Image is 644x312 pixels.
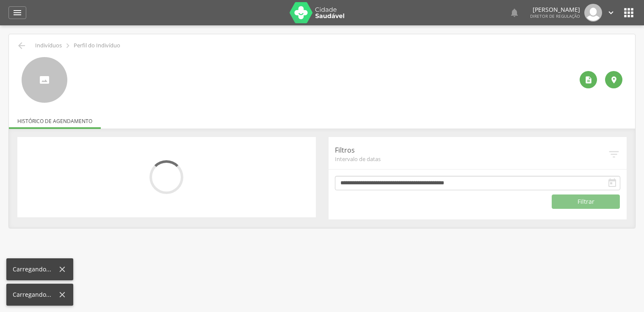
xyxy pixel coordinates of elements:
p: Filtros [335,145,608,155]
div: Localização [605,71,622,88]
a:  [606,4,616,22]
p: Perfil do Indivíduo [74,42,120,49]
button: Filtrar [552,194,620,209]
i:  [12,8,22,18]
span: Intervalo de datas [335,155,608,163]
i:  [607,178,617,188]
i:  [622,6,636,19]
a:  [509,4,520,22]
i:  [584,76,593,84]
div: Carregando... [13,290,58,299]
i:  [509,8,520,18]
i: Voltar [17,41,27,51]
a:  [8,6,26,19]
div: Ver histórico de cadastramento [580,71,597,88]
div: Carregando... [13,265,58,274]
span: Diretor de regulação [530,13,580,19]
i:  [608,148,620,161]
p: [PERSON_NAME] [530,7,580,13]
p: Indivíduos [35,42,62,49]
i:  [610,76,618,84]
i:  [606,8,616,17]
i:  [63,41,72,50]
